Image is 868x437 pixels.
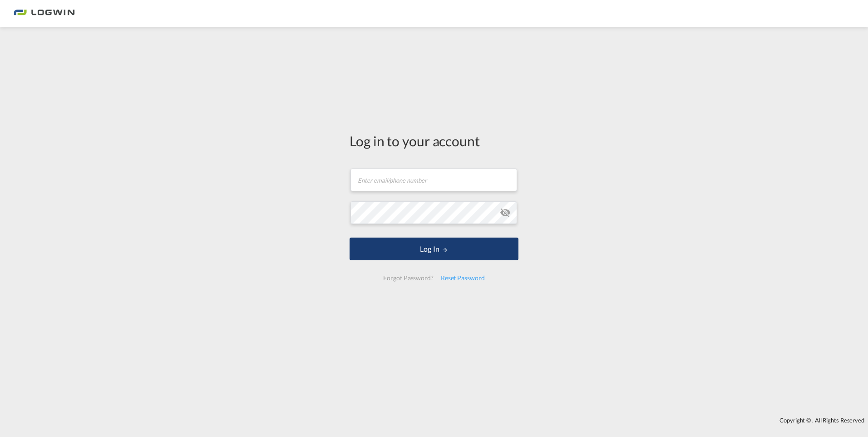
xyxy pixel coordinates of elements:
div: Reset Password [437,270,488,286]
img: bc73a0e0d8c111efacd525e4c8ad7d32.png [14,4,75,24]
button: LOGIN [350,238,518,260]
input: Enter email/phone number [350,169,517,191]
md-icon: icon-eye-off [500,207,511,218]
div: Forgot Password? [380,270,437,286]
div: Log in to your account [350,131,518,150]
